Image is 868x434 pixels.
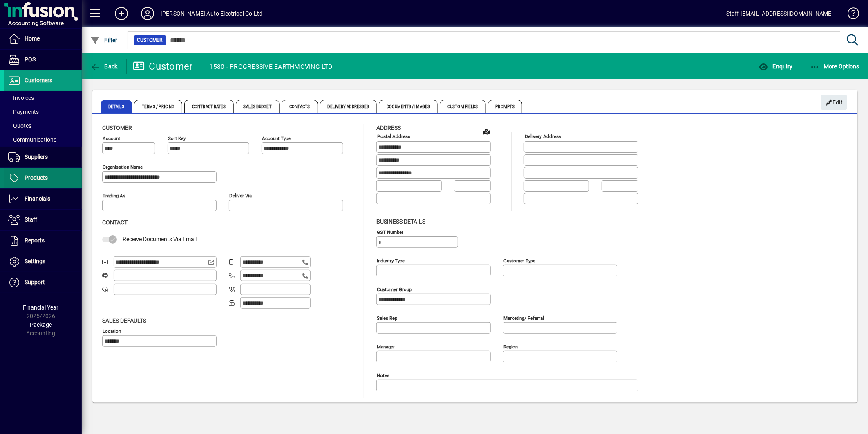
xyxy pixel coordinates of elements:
[103,328,121,334] mat-label: Location
[440,100,485,113] span: Custom Fields
[756,59,794,74] button: Enquiry
[4,50,82,70] a: POS
[25,195,50,202] span: Financials
[103,164,143,170] mat-label: Organisation name
[4,272,82,293] a: Support
[25,237,45,244] span: Reports
[4,29,82,49] a: Home
[229,193,252,199] mat-label: Deliver via
[161,7,262,20] div: [PERSON_NAME] Auto Electrical Co Ltd
[4,133,82,147] a: Communications
[102,124,132,131] span: Customer
[25,154,48,160] span: Suppliers
[4,168,82,188] a: Products
[8,136,56,143] span: Communications
[379,100,438,113] span: Documents / Images
[103,136,120,141] mat-label: Account
[25,216,37,223] span: Staff
[137,36,163,44] span: Customer
[4,147,82,167] a: Suppliers
[236,100,280,113] span: Sales Budget
[30,321,52,328] span: Package
[102,219,128,226] span: Contact
[282,100,318,113] span: Contacts
[8,122,31,129] span: Quotes
[503,315,544,321] mat-label: Marketing/ Referral
[25,279,45,285] span: Support
[377,229,403,235] mat-label: GST Number
[4,105,82,119] a: Payments
[8,95,34,101] span: Invoices
[90,63,118,70] span: Back
[758,63,792,70] span: Enquiry
[133,60,193,73] div: Customer
[168,136,186,141] mat-label: Sort key
[25,56,36,63] span: POS
[88,33,120,47] button: Filter
[810,63,860,70] span: More Options
[377,258,405,263] mat-label: Industry type
[503,344,518,349] mat-label: Region
[8,108,39,115] span: Payments
[4,231,82,251] a: Reports
[134,6,161,21] button: Profile
[377,286,412,292] mat-label: Customer group
[808,59,862,74] button: More Options
[184,100,233,113] span: Contract Rates
[123,236,197,242] span: Receive Documents Via Email
[4,251,82,272] a: Settings
[88,59,120,74] button: Back
[377,315,397,321] mat-label: Sales rep
[320,100,377,113] span: Delivery Addresses
[376,124,401,131] span: Address
[82,59,127,74] app-page-header-button: Back
[4,189,82,209] a: Financials
[210,60,333,73] div: 1580 - PROGRESSIVE EARTHMOVING LTD
[108,6,134,21] button: Add
[23,304,59,311] span: Financial Year
[25,258,45,264] span: Settings
[726,7,833,20] div: Staff [EMAIL_ADDRESS][DOMAIN_NAME]
[488,100,523,113] span: Prompts
[841,2,858,28] a: Knowledge Base
[103,193,125,199] mat-label: Trading as
[25,77,52,84] span: Customers
[376,218,425,225] span: Business details
[134,100,183,113] span: Terms / Pricing
[480,125,493,138] a: View on map
[4,210,82,230] a: Staff
[101,100,132,113] span: Details
[102,317,146,324] span: Sales defaults
[825,96,843,109] span: Edit
[25,174,48,181] span: Products
[4,119,82,133] a: Quotes
[4,91,82,105] a: Invoices
[503,258,535,263] mat-label: Customer type
[262,136,291,141] mat-label: Account Type
[377,372,389,378] mat-label: Notes
[821,95,847,110] button: Edit
[377,344,395,349] mat-label: Manager
[90,37,118,43] span: Filter
[25,35,40,42] span: Home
